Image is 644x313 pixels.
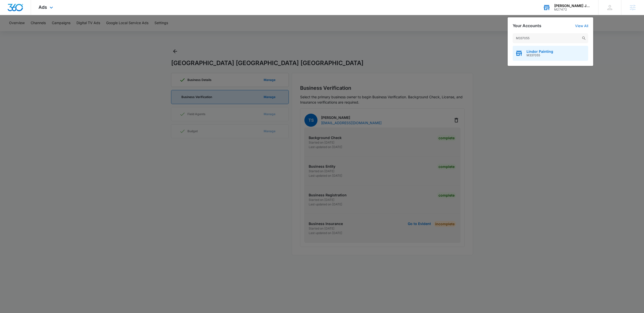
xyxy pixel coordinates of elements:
h2: Your Accounts [513,23,541,28]
span: M337055 [527,54,553,57]
a: View All [575,24,588,28]
input: Search Accounts [513,33,588,43]
div: account id [554,8,591,11]
div: account name [554,4,591,8]
span: Lindor Painting [527,50,553,54]
button: Lindor PaintingM337055 [513,46,588,61]
span: Ads [38,5,47,10]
